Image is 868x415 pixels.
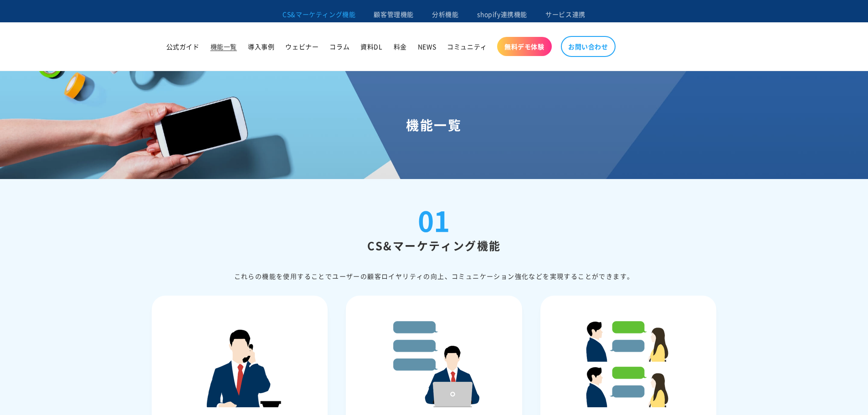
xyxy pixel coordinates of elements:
a: 導入事例 [242,37,280,56]
span: 導入事例 [248,42,274,51]
div: 01 [418,206,450,234]
span: 公式ガイド [166,42,200,51]
span: 機能一覧 [211,42,237,51]
div: これらの機能を使⽤することでユーザーの顧客ロイヤリティの向上、コミュニケーション強化などを実現することができます。 [152,271,717,282]
a: 資料DL [355,37,388,56]
a: コミュニティ [442,37,493,56]
img: 定型⽂設定 [388,316,479,407]
a: ウェビナー [280,37,324,56]
span: 資料DL [360,42,382,51]
a: 公式ガイド [161,37,205,56]
span: 料金 [394,42,407,51]
h1: 機能一覧 [11,117,857,133]
a: お問い合わせ [561,36,616,57]
span: コミュニティ [447,42,487,51]
span: お問い合わせ [568,42,608,51]
a: NEWS [412,37,442,56]
span: ウェビナー [285,42,318,51]
img: シナリオ設定 [583,316,674,407]
a: 料金 [388,37,412,56]
a: 無料デモ体験 [497,37,552,56]
a: コラム [324,37,355,56]
span: コラム [329,42,349,51]
h2: CS&マーケティング機能 [152,238,717,252]
img: ⾃動応答 [194,316,285,407]
span: NEWS [418,42,436,51]
span: 無料デモ体験 [504,42,544,51]
a: 機能一覧 [205,37,242,56]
